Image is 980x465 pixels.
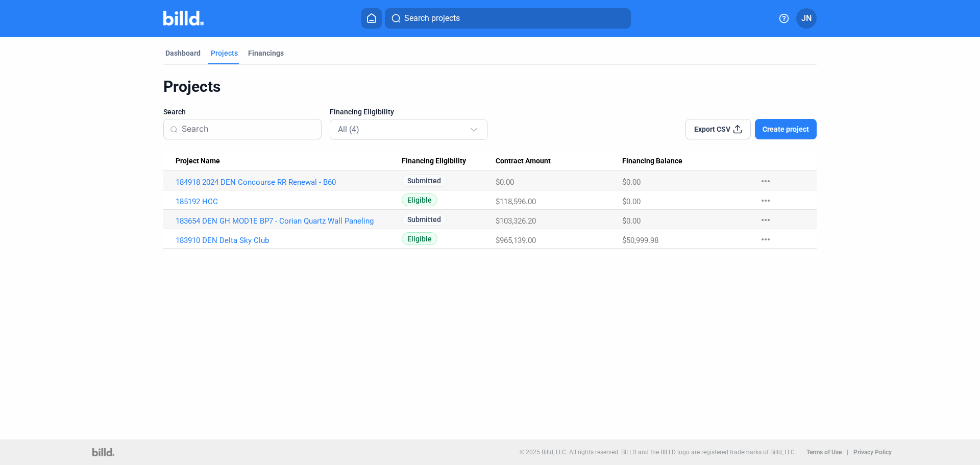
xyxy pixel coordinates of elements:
mat-icon: more_horiz [759,175,772,187]
span: $118,596.00 [496,197,536,206]
span: Export CSV [694,124,730,134]
button: Search projects [385,8,631,29]
span: Search [163,107,186,117]
span: $0.00 [496,178,514,187]
p: © 2025 Billd, LLC. All rights reserved. BILLD and the BILLD logo are registered trademarks of Bil... [520,449,796,456]
span: Search projects [404,12,460,25]
span: Submitted [402,174,447,187]
a: 184918 2024 DEN Concourse RR Renewal - B60 [176,178,402,187]
button: JN [796,8,817,29]
div: Projects [211,48,238,58]
p: | [847,449,848,456]
b: Privacy Policy [853,449,892,456]
button: Export CSV [685,119,751,139]
img: logo [92,448,114,456]
button: Create project [755,119,817,139]
div: Financings [248,48,284,58]
span: Eligible [402,193,437,206]
div: Contract Amount [496,157,622,166]
mat-icon: more_horiz [759,194,772,207]
span: $965,139.00 [496,236,536,245]
span: $103,326.20 [496,216,536,226]
input: Search [182,118,315,140]
div: Financing Eligibility [402,157,496,166]
div: Projects [163,77,817,96]
span: Financing Eligibility [402,157,466,166]
span: $50,999.98 [622,236,658,245]
span: Eligible [402,232,437,245]
span: Contract Amount [496,157,551,166]
span: $0.00 [622,216,641,226]
a: 185192 HCC [176,197,402,206]
span: Financing Balance [622,157,682,166]
span: Project Name [176,157,220,166]
a: 183654 DEN GH MOD1E BP7 - Corian Quartz Wall Paneling [176,216,402,226]
mat-icon: more_horiz [759,214,772,226]
span: $0.00 [622,178,641,187]
span: Submitted [402,213,447,226]
span: Create project [763,124,809,134]
span: $0.00 [622,197,641,206]
div: Project Name [176,157,402,166]
b: Terms of Use [806,449,842,456]
div: Dashboard [165,48,201,58]
span: JN [801,12,812,25]
img: Billd Company Logo [163,11,204,26]
mat-select-trigger: All (4) [338,125,359,134]
a: 183910 DEN Delta Sky Club [176,236,402,245]
div: Financing Balance [622,157,749,166]
span: Financing Eligibility [330,107,394,117]
mat-icon: more_horiz [759,233,772,246]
